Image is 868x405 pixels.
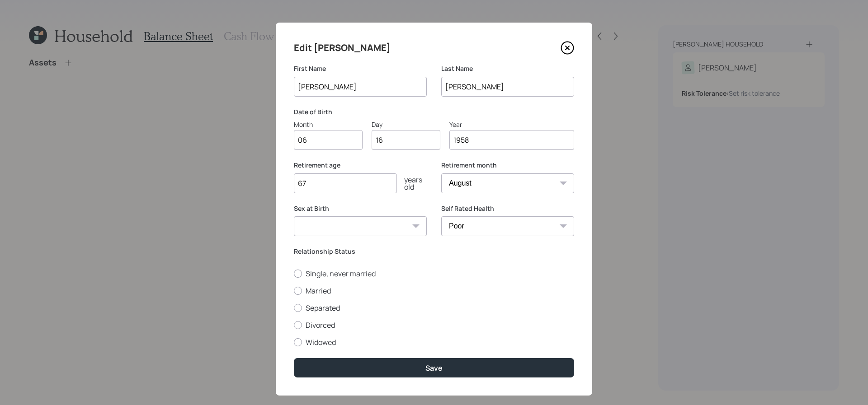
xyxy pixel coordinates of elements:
div: Year [449,120,574,129]
label: Retirement month [441,161,574,170]
label: Divorced [294,320,574,330]
input: Year [449,130,574,150]
div: Save [425,363,443,373]
label: Separated [294,303,574,313]
input: Month [294,130,363,150]
label: Retirement age [294,161,427,170]
h4: Edit [PERSON_NAME] [294,41,391,55]
label: Sex at Birth [294,204,427,213]
label: Single, never married [294,269,574,279]
label: Widowed [294,337,574,347]
div: Day [372,120,440,129]
label: Married [294,286,574,296]
label: Relationship Status [294,247,574,256]
label: Date of Birth [294,107,574,116]
div: Month [294,120,363,129]
button: Save [294,358,574,377]
label: Last Name [441,64,574,73]
input: Day [372,130,440,150]
label: First Name [294,64,427,73]
div: years old [397,176,427,191]
label: Self Rated Health [441,204,574,213]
